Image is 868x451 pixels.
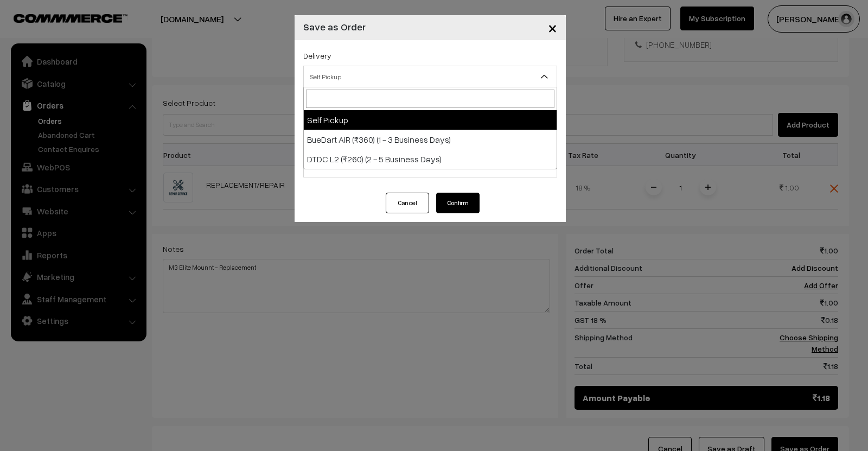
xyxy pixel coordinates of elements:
[304,149,557,169] li: DTDC L2 (₹260) (2 - 5 Business Days)
[304,110,557,130] li: Self Pickup
[303,50,331,61] label: Delivery
[304,67,557,86] span: Self Pickup
[386,193,429,213] button: Cancel
[436,193,480,213] button: Confirm
[303,66,557,87] span: Self Pickup
[303,20,366,34] h4: Save as Order
[539,11,566,45] button: Close
[548,17,557,37] span: ×
[304,130,557,149] li: BueDart AIR (₹360) (1 - 3 Business Days)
